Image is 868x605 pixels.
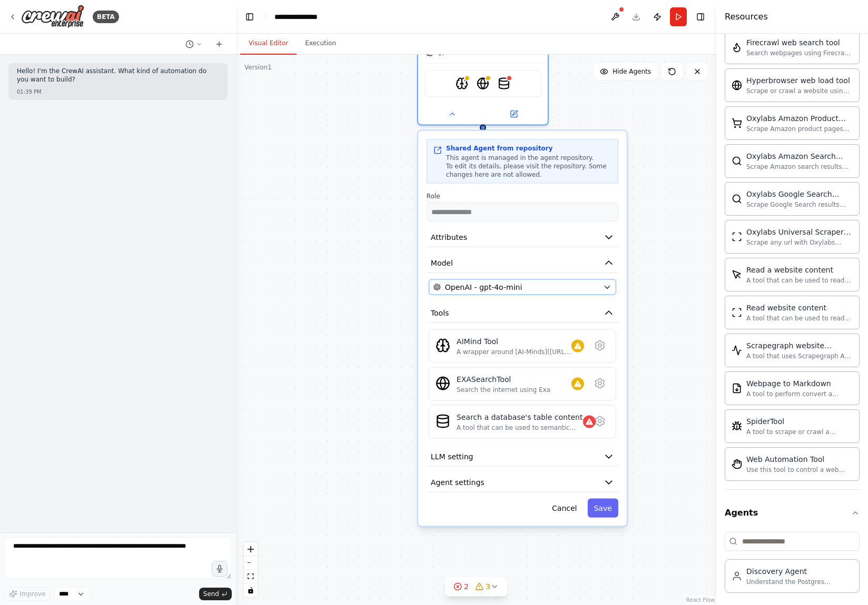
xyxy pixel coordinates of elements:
img: AIMindTool [456,77,468,90]
span: gpt-4o-mini [438,47,475,56]
div: Search a database's table content [457,412,583,422]
div: Read a website content [746,265,853,275]
span: OpenAI - gpt-4o-mini [445,282,522,293]
div: Oxylabs Universal Scraper tool [746,227,853,237]
div: Scrape Google Search results with Oxylabs Google Search Scraper [746,200,853,209]
div: Webpage to Markdown [746,378,853,389]
img: OxylabsAmazonProductScraperTool [732,118,742,128]
img: EXASearchTool [436,376,450,391]
div: A tool that can be used to read a website content. [746,314,853,322]
div: A tool to scrape or crawl a website and return LLM-ready content. [746,428,853,436]
span: Hide Agents [613,67,651,76]
button: toggle interactivity [244,583,258,597]
a: React Flow attribution [686,597,715,603]
span: 3 [486,581,490,592]
button: Configure tool [590,336,609,355]
span: This agent is managed in the agent repository. [446,154,594,162]
div: Agents [725,528,860,601]
button: Save [587,499,618,518]
label: Role [427,192,618,200]
button: Start a new chat [211,38,228,51]
div: Oxylabs Amazon Product Scraper tool [746,113,853,124]
div: Oxylabs Amazon Search Scraper tool [746,151,853,162]
img: FirecrawlSearchTool [732,42,742,53]
button: 23 [445,577,507,597]
div: A tool that uses Scrapegraph AI to intelligently scrape website content. [746,352,853,360]
div: Understand the Postgres knowledgebase that contains a structure of PC diagnostics information and... [746,578,853,586]
button: Click to speak your automation idea [212,561,228,577]
button: Cancel [546,499,583,518]
div: Web Automation Tool [746,454,853,465]
button: fit view [244,570,258,583]
button: Execution [297,33,344,55]
img: EXASearchTool [477,77,489,90]
div: BETA [93,11,119,23]
span: Improve [19,590,45,598]
div: gpt-4o-miniAIMindToolEXASearchToolPGSearchToolShared Agent from repositoryThis agent is managed i... [417,5,549,126]
span: Model [431,258,453,268]
span: Agent settings [431,477,485,488]
img: OxylabsUniversalScraperTool [732,231,742,242]
img: PGSearchTool [498,77,510,90]
button: LLM setting [427,447,618,467]
div: SpiderTool [746,416,853,427]
div: A tool that can be used to read a website content. [746,276,853,285]
button: Agent settings [427,473,618,492]
div: A wrapper around [AI-Minds]([URL][DOMAIN_NAME]). Useful for when you need answers to questions fr... [457,348,571,356]
div: Scrape or crawl a website using Hyperbrowser and return the contents in properly formatted markdo... [746,87,853,95]
button: zoom out [244,556,258,570]
div: A tool that can be used to semantic search a query from a database table's content. [457,423,583,432]
button: Hide Agents [594,63,657,80]
button: Agents [725,498,860,528]
div: Scrapegraph website scraper [746,340,853,351]
button: OpenAI - gpt-4o-mini [429,279,616,295]
span: Tools [431,308,449,318]
img: ScrapeElementFromWebsiteTool [732,269,742,280]
div: Scrape Amazon search results with Oxylabs Amazon Search Scraper [746,163,853,171]
button: Hide right sidebar [693,9,708,24]
p: Hello! I'm the CrewAI assistant. What kind of automation do you want to build? [17,67,219,84]
div: Oxylabs Google Search Scraper tool [746,189,853,199]
div: EXASearchTool [457,374,550,385]
span: To edit its details, please visit the repository. Some changes here are not allowed. [446,163,607,178]
button: Attributes [427,228,618,247]
img: HyperbrowserLoadTool [732,80,742,90]
img: AIMindTool [436,338,450,353]
div: Search webpages using Firecrawl and return the results [746,49,853,57]
div: Use this tool to control a web browser and interact with websites using natural language. Capabil... [746,466,853,474]
button: Model [427,254,618,273]
img: OxylabsAmazonSearchScraperTool [732,156,742,166]
nav: breadcrumb [274,12,327,22]
div: Firecrawl web search tool [746,37,853,48]
div: Search the internet using Exa [457,386,550,394]
img: StagehandTool [732,459,742,469]
button: Send [199,588,232,600]
img: Logo [21,5,84,28]
div: Scrape Amazon product pages with Oxylabs Amazon Product Scraper [746,125,853,133]
img: ScrapegraphScrapeTool [732,345,742,356]
div: Hyperbrowser web load tool [746,75,853,86]
img: OxylabsGoogleSearchScraperTool [732,194,742,204]
div: 01:39 PM [17,88,219,96]
button: Hide left sidebar [242,9,257,24]
h4: Resources [725,11,768,23]
button: Switch to previous chat [181,38,206,51]
button: Visual Editor [240,33,297,55]
div: A tool to perform convert a webpage to markdown to make it easier for LLMs to understand [746,390,853,398]
span: 2 [464,581,469,592]
button: Configure tool [590,374,609,393]
img: PGSearchTool [436,414,450,429]
button: Tools [427,304,618,323]
button: Improve [4,587,50,601]
div: React Flow controls [244,542,258,597]
img: SpiderTool [732,421,742,431]
div: Version 1 [244,63,272,72]
img: SerplyWebpageToMarkdownTool [732,383,742,394]
button: zoom in [244,542,258,556]
div: Read website content [746,302,853,313]
button: Open in side panel [484,108,544,120]
button: Configure tool [590,412,609,431]
img: ScrapeWebsiteTool [732,307,742,318]
span: Attributes [431,232,467,243]
span: Send [203,590,219,598]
